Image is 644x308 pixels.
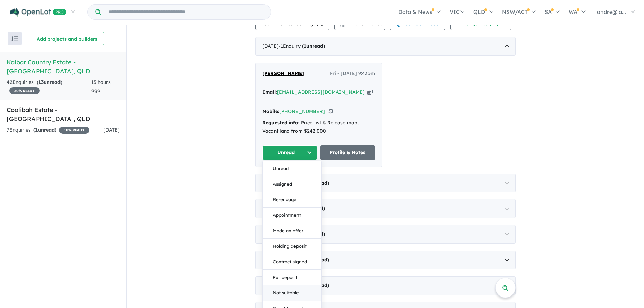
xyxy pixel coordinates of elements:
strong: ( unread) [37,79,62,85]
button: Full deposit [263,270,321,285]
span: 15 hours ago [91,79,111,93]
img: sort.svg [11,36,18,41]
span: 1 [35,127,38,133]
h5: Coolibah Estate - [GEOGRAPHIC_DATA] , QLD [7,105,120,123]
button: Unread [263,161,321,176]
span: - 1 Enquir y [279,43,325,49]
div: [DATE] [255,251,516,269]
a: [PHONE_NUMBER] [279,108,325,114]
img: bar-chart.svg [340,23,347,27]
button: Assigned [263,176,321,192]
input: Try estate name, suburb, builder or developer [102,5,269,19]
button: Contract signed [263,254,321,270]
a: [PERSON_NAME] [262,70,304,78]
button: Not suitable [263,285,321,301]
div: 7 Enquir ies [7,126,89,134]
button: Holding deposit [263,239,321,254]
button: Add projects and builders [30,32,104,45]
button: Re-engage [263,192,321,208]
div: [DATE] [255,37,516,56]
span: 13 [38,79,44,85]
div: [DATE] [255,199,516,218]
span: Performance [341,21,382,27]
div: 42 Enquir ies [7,78,91,95]
a: Profile & Notes [320,145,375,160]
button: Copy [367,89,373,96]
button: Appointment [263,208,321,223]
button: Made an offer [263,223,321,239]
span: 30 % READY [9,87,40,94]
span: 2 [318,21,321,27]
a: [EMAIL_ADDRESS][DOMAIN_NAME] [277,89,365,95]
img: Openlot PRO Logo White [10,8,66,17]
span: 10 % READY [59,127,89,134]
div: [DATE] [255,225,516,244]
strong: Mobile: [262,108,279,114]
span: [DATE] [103,127,120,133]
button: Copy [328,108,333,115]
strong: ( unread) [33,127,56,133]
div: [DATE] [255,276,516,295]
div: [DATE] [255,174,516,193]
button: Unread [262,145,317,160]
strong: ( unread) [302,43,325,49]
span: [PERSON_NAME] [262,70,304,76]
h5: Kalbar Country Estate - [GEOGRAPHIC_DATA] , QLD [7,57,120,76]
div: Price-list & Release map, Vacant land from $242,000 [262,119,375,135]
strong: Requested info: [262,120,300,126]
span: 1 [304,43,306,49]
strong: Email: [262,89,277,95]
span: andre@la... [597,8,626,15]
span: Fri - [DATE] 9:43pm [330,70,375,78]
